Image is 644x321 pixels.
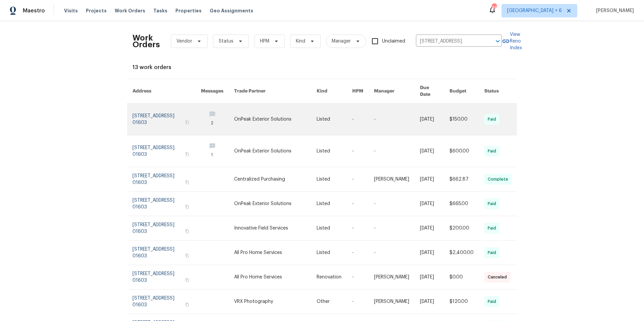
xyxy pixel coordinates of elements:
[369,290,415,314] td: [PERSON_NAME]
[229,290,312,314] td: VRX Photography
[369,135,415,167] td: -
[311,79,347,104] th: Kind
[502,31,522,51] a: View Reno Index
[219,38,233,45] span: Status
[132,35,160,48] h2: Work Orders
[347,79,369,104] th: HPM
[593,7,634,14] span: [PERSON_NAME]
[127,79,196,104] th: Address
[479,79,517,104] th: Status
[369,104,415,135] td: -
[492,4,496,11] div: 44
[311,135,347,167] td: Listed
[86,7,107,14] span: Projects
[184,228,190,234] button: Copy Address
[184,179,190,185] button: Copy Address
[184,151,190,157] button: Copy Address
[132,64,512,71] div: 13 work orders
[196,79,229,104] th: Messages
[184,302,190,308] button: Copy Address
[347,265,369,290] td: -
[382,38,405,45] span: Unclaimed
[229,192,312,216] td: OnPeak Exterior Solutions
[347,290,369,314] td: -
[153,8,167,13] span: Tasks
[369,192,415,216] td: -
[311,192,347,216] td: Listed
[260,38,269,45] span: HPM
[184,204,190,210] button: Copy Address
[507,7,562,14] span: [GEOGRAPHIC_DATA] + 6
[184,277,190,283] button: Copy Address
[184,253,190,259] button: Copy Address
[229,216,312,241] td: Innovative Field Services
[311,216,347,241] td: Listed
[416,36,483,47] input: Enter in an address
[311,167,347,192] td: Listed
[311,104,347,135] td: Listed
[175,7,202,14] span: Properties
[347,241,369,265] td: -
[311,290,347,314] td: Other
[229,265,312,290] td: All Pro Home Services
[369,167,415,192] td: [PERSON_NAME]
[311,241,347,265] td: Listed
[347,216,369,241] td: -
[332,38,351,45] span: Manager
[296,38,305,45] span: Kind
[184,119,190,125] button: Copy Address
[415,79,444,104] th: Due Date
[64,7,78,14] span: Visits
[229,167,312,192] td: Centralized Purchasing
[210,7,253,14] span: Geo Assignments
[23,7,45,14] span: Maestro
[115,7,145,14] span: Work Orders
[347,135,369,167] td: -
[229,135,312,167] td: OnPeak Exterior Solutions
[347,167,369,192] td: -
[176,38,192,45] span: Vendor
[369,79,415,104] th: Manager
[369,241,415,265] td: -
[229,79,312,104] th: Trade Partner
[347,192,369,216] td: -
[369,216,415,241] td: -
[347,104,369,135] td: -
[493,37,502,46] button: Open
[369,265,415,290] td: [PERSON_NAME]
[311,265,347,290] td: Renovation
[229,241,312,265] td: All Pro Home Services
[229,104,312,135] td: OnPeak Exterior Solutions
[444,79,479,104] th: Budget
